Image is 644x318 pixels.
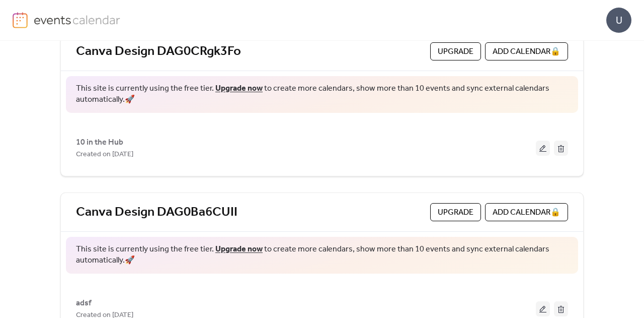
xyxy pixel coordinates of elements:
span: 10 in the Hub [76,137,123,149]
img: logo [13,12,28,28]
a: Upgrade now [215,81,263,96]
span: Upgrade [438,207,473,219]
span: adsf [76,297,91,309]
a: 10 in the Hub [76,140,123,145]
span: This site is currently using the free tier. to create more calendars, show more than 10 events an... [76,83,568,106]
a: Canva Design DAG0Ba6CUII [76,204,237,221]
span: Created on [DATE] [76,149,133,161]
a: adsf [76,300,91,306]
a: Upgrade now [215,241,263,257]
img: logo-type [34,12,121,27]
div: U [606,8,631,33]
button: Upgrade [430,42,481,60]
span: This site is currently using the free tier. to create more calendars, show more than 10 events an... [76,244,568,267]
a: Canva Design DAG0CRgk3Fo [76,43,241,60]
button: Upgrade [430,203,481,221]
span: Upgrade [438,46,473,58]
